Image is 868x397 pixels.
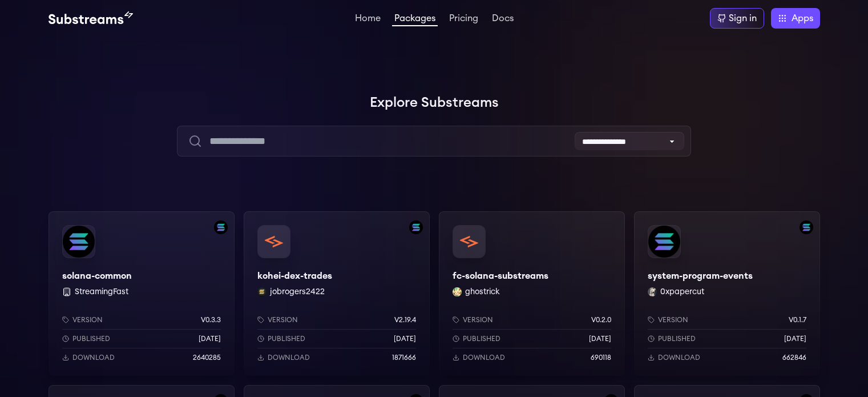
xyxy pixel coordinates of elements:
p: v0.2.0 [591,315,611,324]
button: jobrogers2422 [270,286,325,298]
p: Published [268,334,305,343]
a: Pricing [447,14,481,25]
p: 690118 [591,353,611,362]
p: 662846 [782,353,806,362]
button: StreamingFast [75,286,128,298]
p: Version [268,315,298,324]
a: Sign in [710,8,764,29]
p: v0.1.7 [789,315,806,324]
a: Docs [490,14,516,25]
p: Version [463,315,493,324]
p: 2640285 [193,353,221,362]
a: Filter by solana networkkohei-dex-tradeskohei-dex-tradesjobrogers2422 jobrogers2422Versionv2.19.4... [244,211,430,376]
p: Download [268,353,310,362]
span: Apps [792,11,813,25]
img: Substream's logo [49,11,133,25]
p: Download [658,353,700,362]
p: [DATE] [394,334,416,343]
p: v0.3.3 [201,315,221,324]
p: Version [72,315,103,324]
p: Download [72,353,115,362]
img: Filter by solana network [800,220,813,234]
p: Published [463,334,500,343]
a: Filter by solana networksolana-commonsolana-common StreamingFastVersionv0.3.3Published[DATE]Downl... [49,211,235,376]
button: ghostrick [465,286,500,298]
p: v2.19.4 [394,315,416,324]
a: fc-solana-substreamsfc-solana-substreamsghostrick ghostrickVersionv0.2.0Published[DATE]Download69... [439,211,625,376]
img: Filter by solana network [409,220,423,234]
p: Version [658,315,688,324]
img: Filter by solana network [214,220,228,234]
div: Sign in [729,11,757,25]
p: 1871666 [392,353,416,362]
a: Packages [392,14,438,26]
a: Home [353,14,383,25]
p: Published [72,334,110,343]
p: [DATE] [589,334,611,343]
h1: Explore Substreams [49,91,820,114]
p: [DATE] [199,334,221,343]
a: Filter by solana networksystem-program-eventssystem-program-events0xpapercut 0xpapercutVersionv0.... [634,211,820,376]
p: Published [658,334,696,343]
p: Download [463,353,505,362]
p: [DATE] [784,334,806,343]
button: 0xpapercut [660,286,704,298]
